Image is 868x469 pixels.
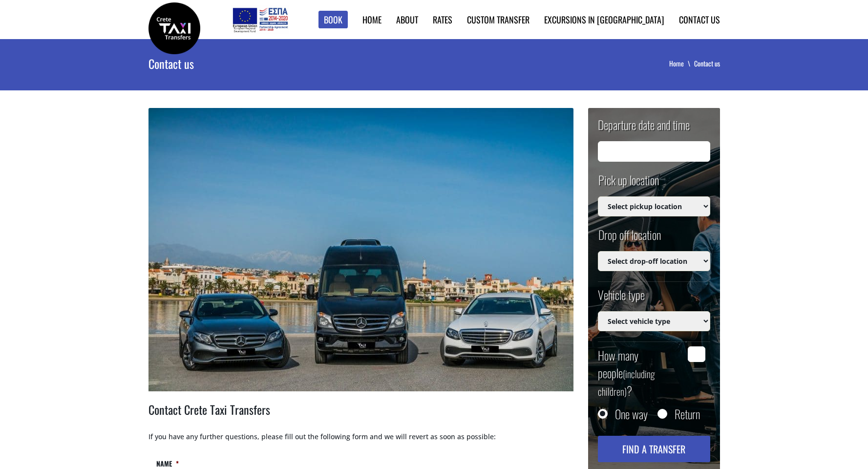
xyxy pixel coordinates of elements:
[598,116,690,141] label: Departure date and time
[467,13,529,26] a: Custom Transfer
[148,2,200,54] img: Crete Taxi Transfers | Contact Crete Taxi Transfers | Crete Taxi Transfers
[396,13,418,26] a: About
[433,13,452,26] a: Rates
[598,286,645,311] label: Vehicle type
[598,346,682,399] label: How many people ?
[318,11,348,29] a: Book
[148,108,573,391] img: Book a transfer in Crete. Offering Taxi, Mini Van and Mini Bus transfer services in Crete
[148,39,418,88] h1: Contact us
[598,366,655,399] small: (including children)
[675,409,700,419] label: Return
[598,171,659,196] label: Pick up location
[615,409,648,419] label: One way
[669,58,694,68] a: Home
[148,22,200,32] a: Crete Taxi Transfers | Contact Crete Taxi Transfers | Crete Taxi Transfers
[598,226,661,251] label: Drop off location
[694,59,720,68] li: Contact us
[598,436,710,462] button: Find a transfer
[362,13,381,26] a: Home
[148,431,573,451] p: If you have any further questions, please fill out the following form and we will revert as soon ...
[148,401,573,431] h2: Contact Crete Taxi Transfers
[544,13,664,26] a: Excursions in [GEOGRAPHIC_DATA]
[679,13,720,26] a: Contact us
[231,5,289,34] img: e-bannersEUERDF180X90.jpg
